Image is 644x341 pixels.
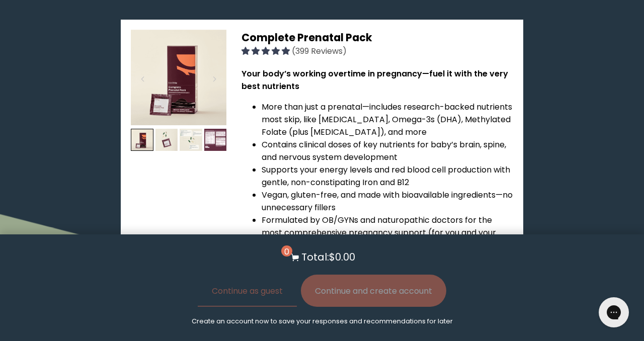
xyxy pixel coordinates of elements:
[242,30,372,45] span: Complete Prenatal Pack
[262,101,513,138] li: More than just a prenatal—includes research-backed nutrients most skip, like [MEDICAL_DATA], Omeg...
[204,129,227,151] img: thumbnail image
[198,275,297,307] button: Continue as guest
[262,163,513,189] li: Supports your energy levels and red blood cell production with gentle, non-constipating Iron and B12
[180,129,202,151] img: thumbnail image
[594,294,634,331] iframe: Gorgias live chat messenger
[192,317,453,326] p: Create an account now to save your responses and recommendations for later
[242,68,508,92] strong: Your body’s working overtime in pregnancy—fuel it with the very best nutrients
[292,45,347,57] span: (399 Reviews)
[131,129,153,151] img: thumbnail image
[155,129,178,151] img: thumbnail image
[262,189,513,214] li: Vegan, gluten-free, and made with bioavailable ingredients—no unnecessary fillers
[301,249,355,265] p: Total: $0.00
[242,45,292,57] span: 4.91 stars
[281,245,292,257] span: 0
[262,138,513,163] li: Contains clinical doses of key nutrients for baby’s brain, spine, and nervous system development
[131,30,226,125] img: thumbnail image
[262,214,513,251] li: Formulated by OB/GYNs and naturopathic doctors for the most comprehensive pregnancy support (for ...
[301,275,446,307] button: Continue and create account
